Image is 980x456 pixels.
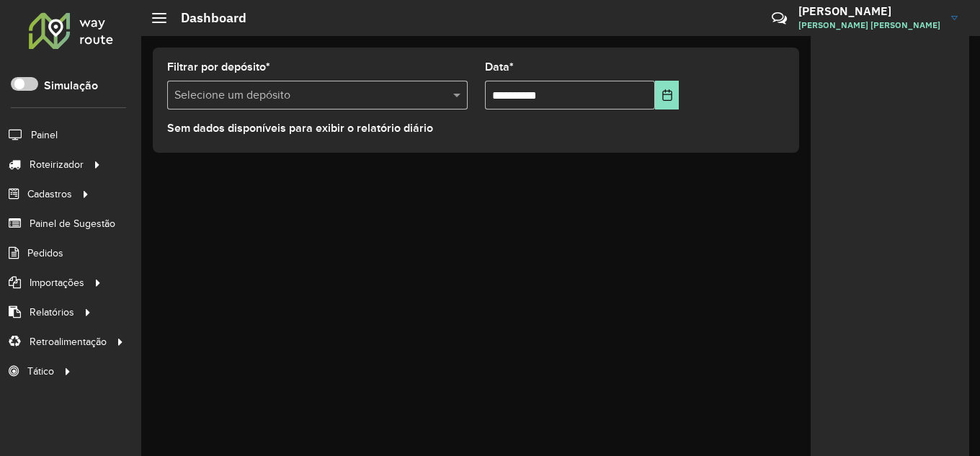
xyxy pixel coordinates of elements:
[167,120,433,137] label: Sem dados disponíveis para exibir o relatório diário
[485,58,514,76] label: Data
[30,216,115,231] span: Painel de Sugestão
[27,187,72,202] span: Cadastros
[30,275,84,290] span: Importações
[30,157,84,172] span: Roteirizador
[27,246,63,261] span: Pedidos
[798,4,940,18] h3: [PERSON_NAME]
[27,364,54,379] span: Tático
[44,77,98,94] label: Simulação
[30,334,107,349] span: Retroalimentação
[655,81,679,109] button: Choose Date
[764,3,795,34] a: Contato Rápido
[167,58,270,76] label: Filtrar por depósito
[798,19,940,32] span: [PERSON_NAME] [PERSON_NAME]
[166,10,246,26] h2: Dashboard
[31,128,58,143] span: Painel
[30,305,74,320] span: Relatórios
